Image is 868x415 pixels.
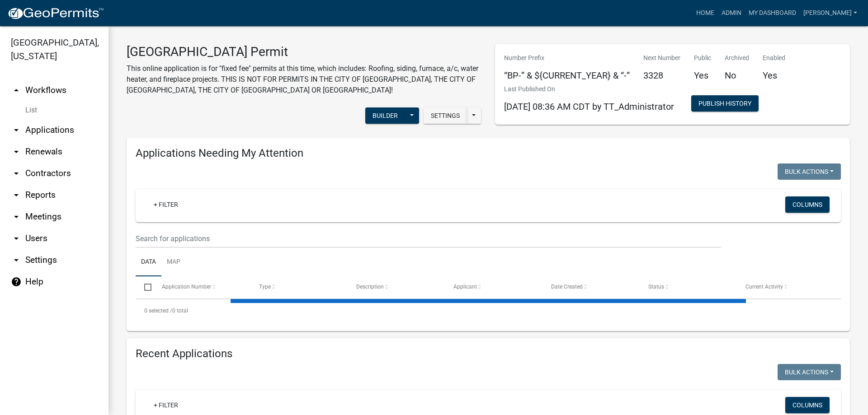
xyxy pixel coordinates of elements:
p: Last Published On [504,84,674,94]
datatable-header-cell: Date Created [542,276,639,298]
button: Publish History [691,95,759,112]
i: arrow_drop_up [11,85,22,96]
datatable-header-cell: Application Number [153,276,250,298]
span: Current Activity [745,284,783,290]
a: Admin [718,5,745,22]
h4: Applications Needing My Attention [136,147,841,160]
a: My Dashboard [745,5,800,22]
span: Description [356,284,384,290]
i: arrow_drop_down [11,125,22,135]
span: Application Number [162,284,211,290]
h5: “BP-” & ${CURRENT_YEAR} & “-” [504,70,630,81]
h5: No [725,70,749,81]
button: Settings [424,107,467,124]
datatable-header-cell: Type [250,276,348,298]
span: Applicant [453,284,477,290]
i: arrow_drop_down [11,146,22,157]
button: Columns [785,196,830,213]
datatable-header-cell: Applicant [445,276,542,298]
span: [DATE] 08:36 AM CDT by TT_Administrator [504,101,674,112]
span: 0 selected / [144,308,172,314]
datatable-header-cell: Current Activity [737,276,834,298]
datatable-header-cell: Description [348,276,445,298]
h5: Yes [694,70,711,81]
i: arrow_drop_down [11,233,22,244]
h5: 3328 [643,70,680,81]
i: arrow_drop_down [11,190,22,201]
p: Next Number [643,53,680,63]
p: This online application is for "fixed fee" permits at this time, which includes: Roofing, siding,... [127,63,481,96]
h5: Yes [763,70,785,81]
i: help [11,276,22,287]
h4: Recent Applications [136,347,841,360]
a: Data [136,248,161,277]
a: Map [161,248,186,277]
button: Bulk Actions [778,163,841,180]
datatable-header-cell: Select [136,276,153,298]
span: Date Created [551,284,583,290]
p: Number Prefix [504,53,630,63]
div: 0 total [136,299,841,322]
p: Archived [725,53,749,63]
a: [PERSON_NAME] [800,5,861,22]
p: Public [694,53,711,63]
input: Search for applications [136,229,721,248]
i: arrow_drop_down [11,211,22,222]
a: Home [693,5,718,22]
wm-modal-confirm: Workflow Publish History [691,101,759,108]
a: + Filter [146,397,185,413]
button: Bulk Actions [778,364,841,380]
datatable-header-cell: Status [640,276,737,298]
h3: [GEOGRAPHIC_DATA] Permit [127,44,481,60]
span: Type [259,284,271,290]
span: Status [648,284,664,290]
button: Columns [785,397,830,413]
p: Enabled [763,53,785,63]
button: Builder [365,107,405,124]
i: arrow_drop_down [11,168,22,179]
i: arrow_drop_down [11,255,22,266]
a: + Filter [146,196,185,213]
